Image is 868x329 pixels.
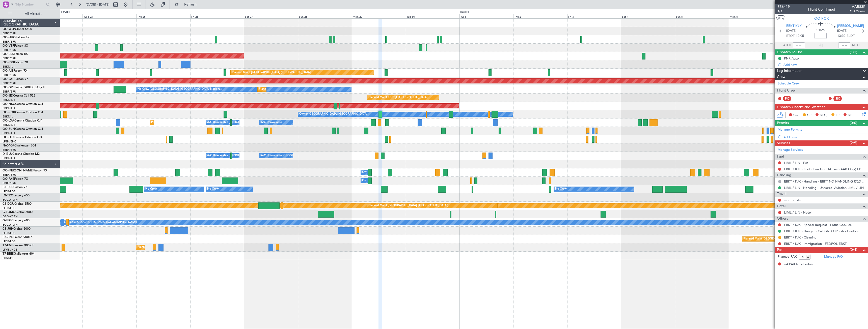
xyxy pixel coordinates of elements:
div: No Crew [GEOGRAPHIC_DATA] ([GEOGRAPHIC_DATA] National) [138,85,222,93]
div: Wed 24 [83,14,136,18]
a: EBBR/BRU [3,173,16,177]
span: OO-LXA [3,119,14,122]
span: 1/3 [778,9,790,14]
a: G-FOMOGlobal 6000 [3,211,33,214]
a: EBBR/BRU [3,32,16,35]
a: LTBA/ISL [3,256,14,260]
a: OO-LAHFalcon 7X [3,78,29,81]
span: CR [807,113,811,118]
span: (0/4) [850,247,857,252]
span: OO-VSF [3,44,14,47]
div: Planned Maint Kortrijk-[GEOGRAPHIC_DATA] [369,94,427,101]
div: Sun 5 [675,14,729,18]
a: T7-BREChallenger 604 [3,252,35,255]
input: --:-- [793,42,805,48]
div: A/C Unavailable [GEOGRAPHIC_DATA] ([GEOGRAPHIC_DATA] National) [207,119,301,126]
div: PNR Auto [784,56,799,61]
a: OO-JIDCessna CJ1 525 [3,94,35,97]
a: OO-GPEFalcon 900EX EASy II [3,86,44,89]
div: Sat 27 [244,14,298,18]
span: Flight Crew [777,88,796,94]
span: Fuel [777,154,784,160]
a: EBKT / KJK - Hangar - Call GND OPS short notice [784,229,858,233]
a: EBBR/BRU [3,81,16,85]
div: No Crew [207,185,219,193]
span: (1/1) [850,49,857,55]
div: Thu 25 [136,14,190,18]
a: EBKT/KJK [3,115,15,118]
a: CS-DOUGlobal 6500 [3,202,32,205]
button: Refresh [172,1,203,9]
div: Add new [783,135,865,139]
span: OO-AIE [3,69,13,72]
div: Owner Melsbroek Air Base [362,169,396,176]
div: Owner Melsbroek Air Base [362,177,396,185]
div: - - [843,96,854,101]
a: EBKT / KJK - Special Request - Lotus Cookies [784,223,852,227]
a: EBKT/KJK [3,156,15,160]
span: DFC, [820,113,827,118]
div: Planned Maint [GEOGRAPHIC_DATA] ([GEOGRAPHIC_DATA]) [369,202,448,210]
a: EGGW/LTN [3,223,18,227]
a: T7-EMIHawker 900XP [3,244,33,247]
div: Mon 29 [352,14,405,18]
span: All Aircraft [13,12,53,16]
span: [DATE] [786,28,797,34]
span: FP [836,113,839,118]
label: Planned PAX [778,254,797,259]
span: CC, [793,113,799,118]
a: OO-AIEFalcon 7X [3,69,27,72]
div: A/C Unavailable [261,119,282,126]
span: ATOT [783,43,792,48]
div: A/C Unavailable [GEOGRAPHIC_DATA] ([GEOGRAPHIC_DATA] National) [207,152,301,160]
span: Refresh [180,3,201,6]
a: LFPB/LBG [3,240,16,243]
div: No Crew [555,185,567,193]
a: OO-FSXFalcon 7X [3,61,28,64]
div: SIC [833,96,842,101]
button: All Aircraft [6,10,55,18]
a: EBBR/BRU [3,181,16,185]
a: LIML / LIN - Fuel [784,161,809,165]
div: Planned Maint [GEOGRAPHIC_DATA] ([GEOGRAPHIC_DATA] National) [259,85,350,93]
a: Schedule Crew [778,81,800,86]
a: LX-TROLegacy 650 [3,194,30,197]
span: [DATE] [837,28,848,34]
a: OO-ZUNCessna Citation CJ4 [3,128,43,131]
span: LX-TRO [3,194,13,197]
span: T7-BRE [3,252,13,255]
span: OO-ROK [814,16,829,21]
span: OO-NSG [3,103,15,106]
a: OO-ROKCessna Citation CJ4 [3,111,43,114]
span: OO-FSX [3,61,14,64]
button: UTC [776,15,785,20]
span: Pax [777,247,782,253]
a: LIML / LIN - Handling - Universal Aviation LIML / LIN [784,186,864,190]
span: (0/0) [850,120,857,126]
a: EBKT/KJK [3,98,15,102]
a: EBBR/BRU [3,40,16,44]
div: A/C Unavailable [GEOGRAPHIC_DATA] ([GEOGRAPHIC_DATA]) [55,219,137,226]
span: CS-DOU [3,202,14,205]
span: Leg Information [777,68,802,74]
span: G-LEGC [3,219,13,222]
span: G-FOMO [3,211,15,214]
span: +4 PAX to schedule [784,262,813,267]
span: 536419 [778,4,790,9]
div: No Crew [145,185,157,193]
span: Others [777,216,788,222]
div: Flight Confirmed [808,7,835,12]
span: OO-WLP [3,28,15,31]
a: OO-NSGCessna Citation CJ4 [3,103,43,106]
div: - - [793,96,804,101]
a: LFMN/NCE [3,248,17,252]
a: OO-VSFFalcon 8X [3,44,28,47]
span: OO-ZUN [3,128,15,131]
div: [DATE] [61,10,70,14]
span: OO-[PERSON_NAME] [3,169,33,172]
span: OO-LAH [3,78,15,81]
span: OO-FAE [3,177,14,181]
a: EBBR/BRU [3,90,16,94]
span: N604GF [3,144,14,147]
span: Crew [777,74,785,80]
